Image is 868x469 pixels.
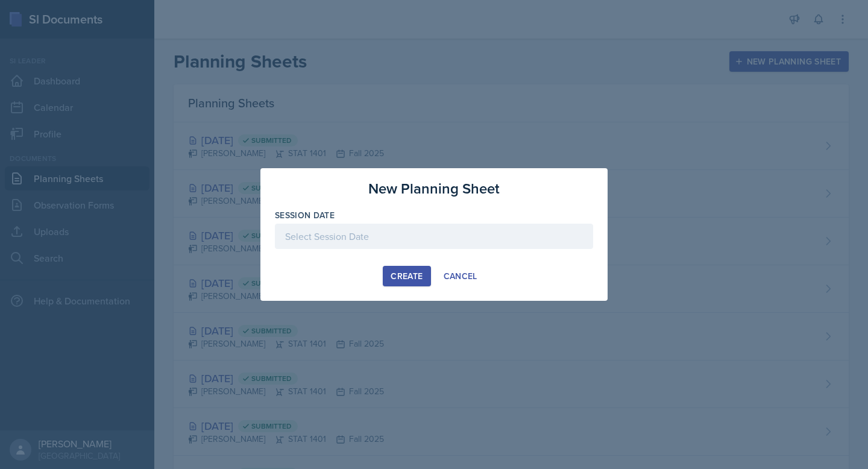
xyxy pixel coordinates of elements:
[436,266,485,286] button: Cancel
[391,271,423,281] div: Create
[368,178,500,200] h3: New Planning Sheet
[275,209,335,221] label: Session Date
[383,266,430,286] button: Create
[444,271,477,281] div: Cancel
